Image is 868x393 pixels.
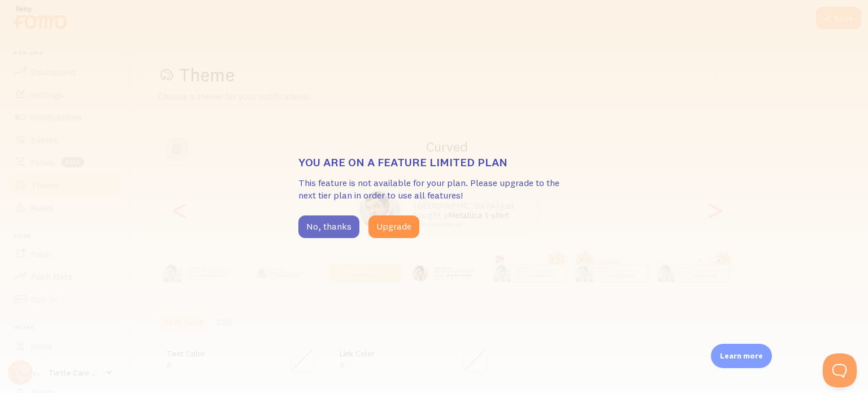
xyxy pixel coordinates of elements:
p: Learn more [720,351,763,361]
button: Upgrade [368,215,419,238]
div: Learn more [711,344,772,368]
h3: You are on a feature limited plan [298,155,570,170]
iframe: Help Scout Beacon - Open [823,353,857,387]
p: This feature is not available for your plan. Please upgrade to the next tier plan in order to use... [298,176,570,202]
button: No, thanks [298,215,359,238]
